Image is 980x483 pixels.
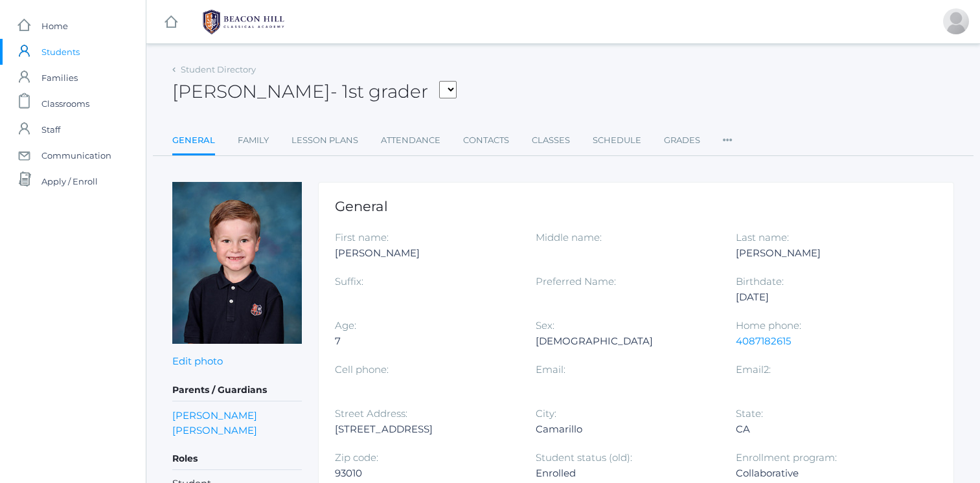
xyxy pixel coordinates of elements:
[463,128,509,153] a: Contacts
[335,407,407,420] label: Street Address:
[536,231,602,243] label: Middle name:
[335,466,516,481] div: 93010
[335,231,389,243] label: First name:
[736,275,784,287] label: Birthdate:
[41,65,78,91] span: Families
[335,319,356,331] label: Age:
[736,335,791,347] a: 4087182615
[664,128,700,153] a: Grades
[736,289,917,305] div: [DATE]
[291,128,358,153] a: Lesson Plans
[335,333,516,349] div: 7
[532,128,570,153] a: Classes
[335,275,363,287] label: Suffix:
[736,407,763,420] label: State:
[381,128,440,153] a: Attendance
[335,451,378,464] label: Zip code:
[172,379,302,401] h5: Parents / Guardians
[330,80,428,102] span: - 1st grader
[736,363,771,376] label: Email2:
[736,319,801,331] label: Home phone:
[172,448,302,470] h5: Roles
[736,466,917,481] div: Collaborative
[536,319,554,331] label: Sex:
[335,421,516,437] div: [STREET_ADDRESS]
[181,64,256,74] a: Student Directory
[172,423,257,438] a: [PERSON_NAME]
[41,168,98,194] span: Apply / Enroll
[172,408,257,423] a: [PERSON_NAME]
[536,421,717,437] div: Camarillo
[172,82,457,102] h2: [PERSON_NAME]
[238,128,269,153] a: Family
[536,466,717,481] div: Enrolled
[172,355,223,367] a: Edit photo
[41,13,68,39] span: Home
[536,451,632,464] label: Student status (old):
[536,363,565,376] label: Email:
[41,39,80,65] span: Students
[335,363,389,376] label: Cell phone:
[172,128,215,155] a: General
[736,231,789,243] label: Last name:
[593,128,641,153] a: Schedule
[536,275,616,287] label: Preferred Name:
[736,245,917,261] div: [PERSON_NAME]
[195,6,292,38] img: BHCALogos-05-308ed15e86a5a0abce9b8dd61676a3503ac9727e845dece92d48e8588c001991.png
[172,182,302,344] img: Theodore Smith
[335,245,516,261] div: [PERSON_NAME]
[536,333,717,349] div: [DEMOGRAPHIC_DATA]
[736,451,837,464] label: Enrollment program:
[736,421,917,437] div: CA
[943,8,969,34] div: Rachel Mastro
[335,199,937,214] h1: General
[536,407,556,420] label: City:
[41,117,60,142] span: Staff
[41,142,111,168] span: Communication
[41,91,89,117] span: Classrooms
